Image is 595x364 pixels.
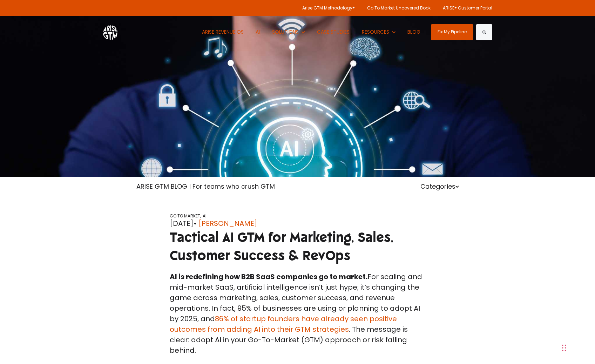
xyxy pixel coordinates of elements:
div: Drag [562,337,566,358]
a: AI [251,16,265,48]
button: Search [476,24,492,40]
a: [PERSON_NAME] [198,218,257,229]
span: Show submenu for RESOURCES [362,28,362,29]
a: Categories [420,182,459,191]
strong: AI is redefining how B2B SaaS companies go to market. [170,272,367,282]
span: Tactical AI GTM for Marketing, Sales, Customer Success & RevOps [170,229,393,264]
div: [DATE] [170,218,426,229]
button: Show submenu for RESOURCES RESOURCES [357,16,400,48]
a: ARISE REVENUE OS [197,16,249,48]
a: GO TO MARKET, [170,213,201,219]
iframe: Chat Widget [438,276,595,364]
span: RESOURCES [362,28,389,35]
a: CASE STUDIES [312,16,355,48]
a: AI [203,213,207,219]
span: Show submenu for SOLUTIONS [272,28,272,29]
span: SOLUTIONS [272,28,299,35]
a: 86% of startup founders have already seen positive outcomes from adding AI into their GTM strategies [170,314,397,334]
p: For scaling and mid-market SaaS, artificial intelligence isn’t just hype; it’s changing the game ... [170,271,426,356]
button: Show submenu for SOLUTIONS SOLUTIONS [267,16,310,48]
img: ARISE GTM logo (1) white [103,24,117,40]
a: Fix My Pipeline [431,24,473,40]
a: BLOG [403,16,426,48]
nav: Desktop navigation [197,16,426,48]
a: ARISE GTM BLOG | For teams who crush GTM [136,182,275,191]
span: • [194,218,197,228]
